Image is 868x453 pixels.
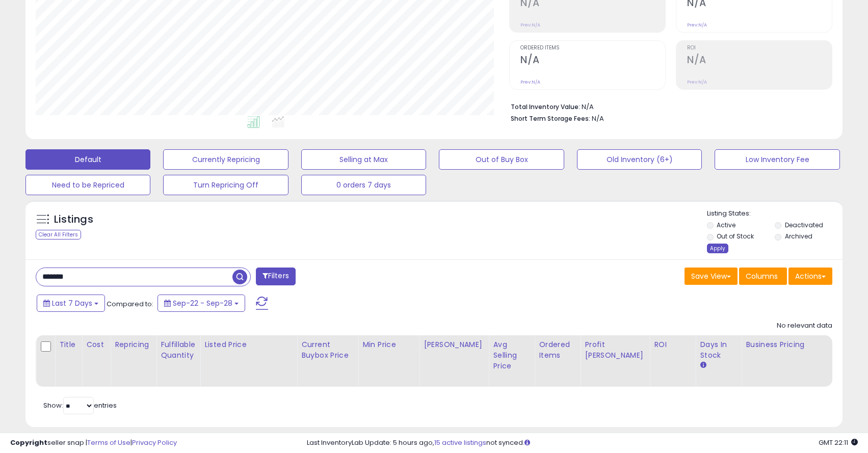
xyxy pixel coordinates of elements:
[132,438,177,447] a: Privacy Policy
[687,54,832,68] h2: N/A
[107,299,153,309] span: Compared to:
[115,339,152,350] div: Repricing
[439,149,564,170] button: Out of Buy Box
[493,339,530,371] div: Avg Selling Price
[59,339,77,350] div: Title
[592,114,604,123] span: N/A
[707,244,728,253] div: Apply
[25,175,150,195] button: Need to be Repriced
[256,268,296,285] button: Filters
[10,438,177,448] div: seller snap | |
[204,339,293,350] div: Listed Price
[301,149,426,170] button: Selling at Max
[511,102,580,111] b: Total Inventory Value:
[362,339,415,350] div: Min Price
[746,339,849,350] div: Business Pricing
[788,268,832,285] button: Actions
[687,22,707,28] small: Prev: N/A
[539,339,576,361] div: Ordered Items
[717,221,735,229] label: Active
[654,339,691,350] div: ROI
[687,45,832,51] span: ROI
[715,149,839,170] button: Low Inventory Fee
[700,361,706,370] small: Days In Stock.
[37,295,105,312] button: Last 7 Days
[163,149,288,170] button: Currently Repricing
[520,22,540,28] small: Prev: N/A
[707,209,843,219] p: Listing States:
[424,339,484,350] div: [PERSON_NAME]
[10,438,47,447] strong: Copyright
[785,221,823,229] label: Deactivated
[717,232,754,241] label: Out of Stock
[577,149,702,170] button: Old Inventory (6+)
[777,321,832,331] div: No relevant data
[520,45,665,51] span: Ordered Items
[785,232,812,241] label: Archived
[687,79,707,85] small: Prev: N/A
[511,100,825,112] li: N/A
[163,175,288,195] button: Turn Repricing Off
[87,438,130,447] a: Terms of Use
[161,339,196,361] div: Fulfillable Quantity
[54,212,93,227] h5: Listings
[25,149,150,170] button: Default
[86,339,106,350] div: Cost
[157,295,245,312] button: Sep-22 - Sep-28
[520,79,540,85] small: Prev: N/A
[307,438,858,448] div: Last InventoryLab Update: 5 hours ago, not synced.
[585,339,645,361] div: Profit [PERSON_NAME]
[52,298,92,308] span: Last 7 Days
[43,401,117,410] span: Show: entries
[301,339,354,361] div: Current Buybox Price
[739,268,787,285] button: Columns
[434,438,486,447] a: 15 active listings
[746,271,778,281] span: Columns
[819,438,858,447] span: 2025-10-6 22:11 GMT
[700,339,737,361] div: Days In Stock
[173,298,232,308] span: Sep-22 - Sep-28
[511,114,590,123] b: Short Term Storage Fees:
[520,54,665,68] h2: N/A
[301,175,426,195] button: 0 orders 7 days
[36,230,81,239] div: Clear All Filters
[685,268,738,285] button: Save View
